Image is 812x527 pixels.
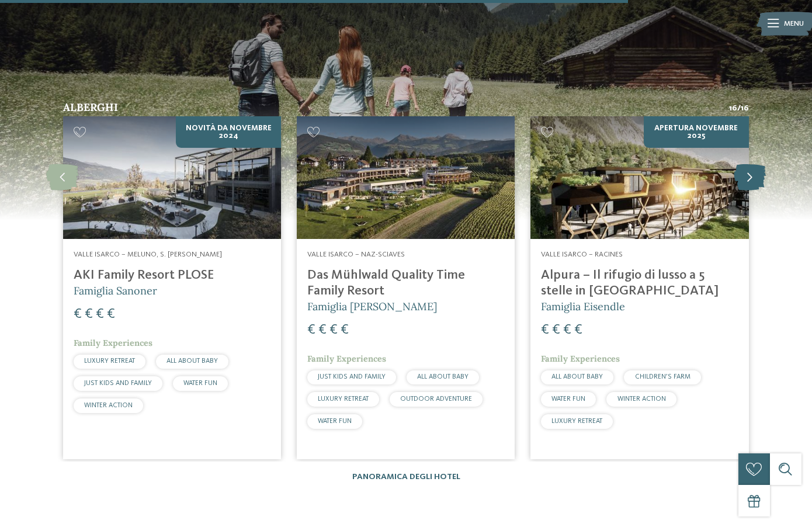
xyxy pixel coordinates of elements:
[84,358,135,365] span: LUXURY RETREAT
[635,373,690,380] span: CHILDREN’S FARM
[74,338,152,348] span: Family Experiences
[563,323,571,337] span: €
[74,268,270,283] h4: AKI Family Resort PLOSE
[318,323,327,337] span: €
[307,251,405,258] span: Valle Isarco – Naz-Sciaves
[551,373,603,380] span: ALL ABOUT BABY
[341,323,349,337] span: €
[63,116,281,239] img: Hotel per neonati in Alto Adige per una vacanza di relax
[85,307,93,321] span: €
[352,473,460,481] a: Panoramica degli hotel
[551,418,602,425] span: LUXURY RETREAT
[541,251,623,258] span: Valle Isarco – Racines
[741,102,749,114] span: 16
[400,396,472,403] span: OUTDOOR ADVENTURE
[74,307,82,321] span: €
[107,307,115,321] span: €
[307,353,386,364] span: Family Experiences
[63,100,118,114] span: Alberghi
[74,284,157,297] span: Famiglia Sanoner
[541,300,625,313] span: Famiglia Eisendle
[541,268,738,299] h4: Alpura – Il rifugio di lusso a 5 stelle in [GEOGRAPHIC_DATA]
[574,323,582,337] span: €
[737,102,741,114] span: /
[74,251,222,258] span: Valle Isarco – Meluno, S. [PERSON_NAME]
[318,373,386,380] span: JUST KIDS AND FAMILY
[166,358,218,365] span: ALL ABOUT BABY
[617,396,666,403] span: WINTER ACTION
[307,323,315,337] span: €
[329,323,338,337] span: €
[551,396,585,403] span: WATER FUN
[530,116,748,239] img: Hotel per neonati in Alto Adige per una vacanza di relax
[552,323,560,337] span: €
[96,307,104,321] span: €
[63,116,281,459] a: Hotel per neonati in Alto Adige per una vacanza di relax NOVITÀ da novembre 2024 Valle Isarco – M...
[84,380,152,387] span: JUST KIDS AND FAMILY
[541,323,549,337] span: €
[318,396,369,403] span: LUXURY RETREAT
[84,402,133,409] span: WINTER ACTION
[530,116,748,459] a: Hotel per neonati in Alto Adige per una vacanza di relax Apertura novembre 2025 Valle Isarco – Ra...
[307,268,504,299] h4: Das Mühlwald Quality Time Family Resort
[307,300,437,313] span: Famiglia [PERSON_NAME]
[297,116,515,459] a: Hotel per neonati in Alto Adige per una vacanza di relax Valle Isarco – Naz-Sciaves Das Mühlwald ...
[297,116,515,239] img: Hotel per neonati in Alto Adige per una vacanza di relax
[417,373,469,380] span: ALL ABOUT BABY
[183,380,217,387] span: WATER FUN
[729,102,737,114] span: 16
[318,418,352,425] span: WATER FUN
[541,353,620,364] span: Family Experiences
